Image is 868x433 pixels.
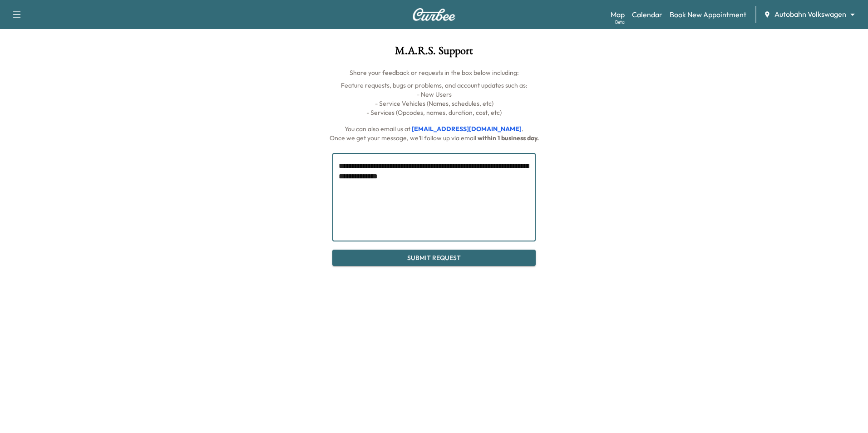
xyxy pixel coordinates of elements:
[412,8,456,21] img: Curbee Logo
[332,250,536,266] button: Submit Request
[93,133,775,143] p: Once we get your message, we’ll follow up via email
[93,108,775,117] p: - Services (Opcodes, names, duration, cost, etc)
[93,124,775,133] p: You can also email us at .
[93,45,775,61] h1: M.A.R.S. Support
[93,99,775,108] p: - Service Vehicles (Names, schedules, etc)
[93,90,775,99] p: - New Users
[412,125,522,133] a: [EMAIL_ADDRESS][DOMAIN_NAME]
[670,9,746,20] a: Book New Appointment
[611,9,625,20] a: MapBeta
[615,19,625,25] div: Beta
[478,134,539,142] span: within 1 business day.
[93,68,775,77] p: Share your feedback or requests in the box below including:
[774,9,846,20] span: Autobahn Volkswagen
[632,9,662,20] a: Calendar
[93,81,775,90] p: Feature requests, bugs or problems, and account updates such as:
